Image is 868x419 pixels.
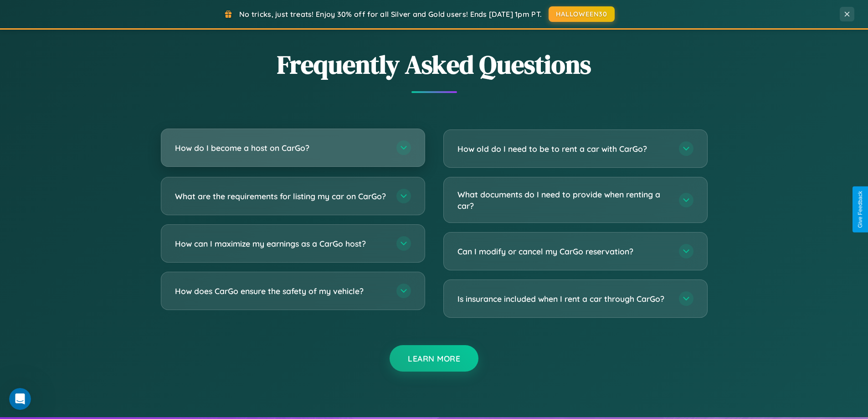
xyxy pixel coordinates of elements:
h2: Frequently Asked Questions [161,47,708,82]
h3: How can I maximize my earnings as a CarGo host? [175,238,387,249]
h3: Can I modify or cancel my CarGo reservation? [457,246,670,257]
h3: Is insurance included when I rent a car through CarGo? [457,293,670,305]
h3: What documents do I need to provide when renting a car? [457,189,670,211]
h3: What are the requirements for listing my car on CarGo? [175,191,387,202]
span: No tricks, just treats! Enjoy 30% off for all Silver and Gold users! Ends [DATE] 1pm PT. [239,10,542,19]
h3: How old do I need to be to rent a car with CarGo? [457,143,670,155]
h3: How does CarGo ensure the safety of my vehicle? [175,285,387,297]
button: Learn More [390,345,478,372]
div: Give Feedback [857,191,863,228]
button: HALLOWEEN30 [549,6,615,22]
h3: How do I become a host on CarGo? [175,142,387,154]
iframe: Intercom live chat [9,388,31,410]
